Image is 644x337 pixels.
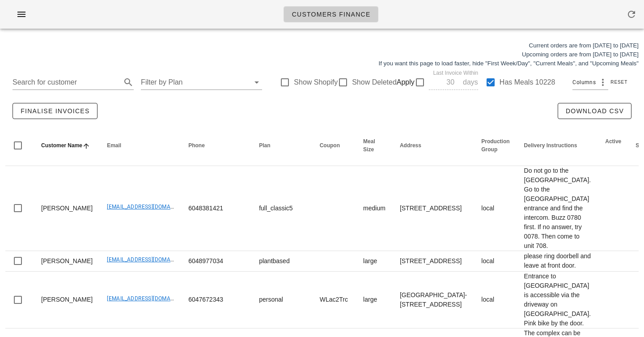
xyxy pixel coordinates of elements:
td: Entrance to [GEOGRAPHIC_DATA] is accessible via the driveway on [GEOGRAPHIC_DATA]. Pink bike by t... [517,272,598,328]
a: [EMAIL_ADDRESS][DOMAIN_NAME] [107,256,196,263]
span: Delivery Instructions [524,142,577,149]
label: Show Deleted [352,78,397,87]
td: [GEOGRAPHIC_DATA]-[STREET_ADDRESS] [393,272,474,328]
a: [EMAIL_ADDRESS][DOMAIN_NAME] [107,204,196,210]
th: Phone: Not sorted. Activate to sort ascending. [181,125,252,166]
span: Apply [397,77,415,88]
th: Customer Name: Sorted ascending. Activate to sort descending. [34,125,100,166]
td: [PERSON_NAME] [34,251,100,272]
th: Address: Not sorted. Activate to sort ascending. [393,125,474,166]
td: please ring doorbell and leave at front door. [517,251,598,272]
th: Coupon: Not sorted. Activate to sort ascending. [313,125,356,166]
td: WLac2Trc [313,272,356,328]
td: full_classic5 [252,166,313,251]
label: Show Shopify [294,78,338,87]
span: Phone [188,142,205,149]
div: Columns [572,75,608,90]
th: Plan: Not sorted. Activate to sort ascending. [252,125,313,166]
div: days [461,78,478,87]
span: Coupon [320,142,340,149]
td: Do not go to the [GEOGRAPHIC_DATA]. Go to the [GEOGRAPHIC_DATA] entrance and find the intercom. B... [517,166,598,251]
td: [PERSON_NAME] [34,166,100,251]
span: Finalise Invoices [20,107,90,115]
span: Reset [610,80,627,85]
td: large [356,272,393,328]
div: Filter by Plan [141,75,262,90]
span: Columns [572,78,596,87]
label: Has Meals 10228 [500,78,555,87]
button: Reset [608,78,631,87]
span: Customer Name [41,142,82,149]
th: Email: Not sorted. Activate to sort ascending. [100,125,181,166]
td: [STREET_ADDRESS] [393,251,474,272]
span: Plan [259,142,270,149]
span: Customers Finance [291,11,370,18]
td: local [474,251,517,272]
th: Production Group: Not sorted. Activate to sort ascending. [474,125,517,166]
th: Delivery Instructions: Not sorted. Activate to sort ascending. [517,125,598,166]
th: Meal Size: Not sorted. Activate to sort ascending. [356,125,393,166]
td: 6048977034 [181,251,252,272]
td: [PERSON_NAME] [34,272,100,328]
a: [EMAIL_ADDRESS][DOMAIN_NAME] [107,295,196,302]
span: Active [605,138,621,145]
td: 6048381421 [181,166,252,251]
td: personal [252,272,313,328]
span: Production Group [481,138,509,153]
span: Download CSV [565,107,624,115]
td: medium [356,166,393,251]
span: Address [400,142,421,149]
button: Download CSV [558,103,631,119]
td: [STREET_ADDRESS] [393,166,474,251]
td: 6047672343 [181,272,252,328]
td: large [356,251,393,272]
span: Email [107,142,121,149]
td: plantbased [252,251,313,272]
a: Customers Finance [284,6,378,22]
th: Active: Not sorted. Activate to sort ascending. [598,125,628,166]
span: Meal Size [363,138,375,153]
td: local [474,166,517,251]
label: Last Invoice Within [433,70,478,77]
td: local [474,272,517,328]
button: Finalise Invoices [13,103,97,119]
